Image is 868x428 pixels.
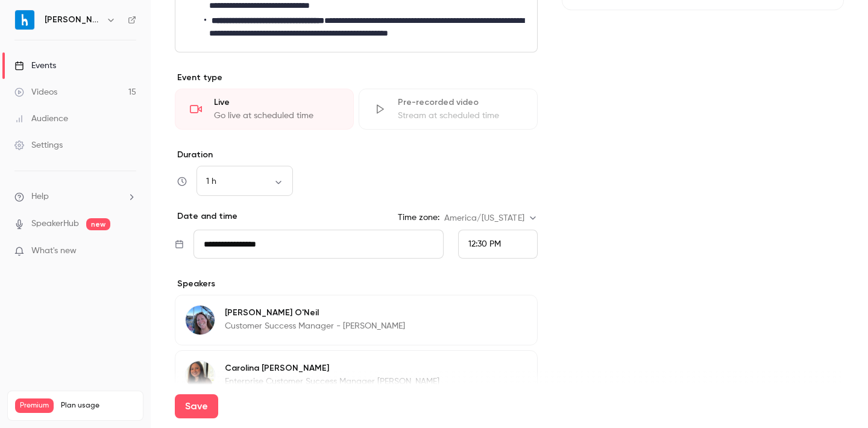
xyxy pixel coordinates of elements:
[186,306,215,335] img: Cynthia O'Neil
[444,212,538,224] div: America/[US_STATE]
[175,210,237,222] p: Date and time
[175,278,538,290] p: Speakers
[14,86,57,98] div: Videos
[398,96,523,109] div: Pre-recorded video
[15,398,54,413] span: Premium
[14,113,68,125] div: Audience
[193,230,444,259] input: Tue, Feb 17, 2026
[61,401,136,411] span: Plan usage
[45,14,101,26] h6: [PERSON_NAME]
[468,240,501,248] span: 12:30 PM
[197,175,293,187] div: 1 h
[31,218,79,230] a: SpeakerHub
[175,72,538,84] p: Event type
[31,245,77,257] span: What's new
[225,307,405,319] p: [PERSON_NAME] O'Neil
[398,110,523,122] div: Stream at scheduled time
[214,96,339,109] div: Live
[14,60,56,72] div: Events
[359,89,538,130] div: Pre-recorded videoStream at scheduled time
[175,149,538,161] label: Duration
[86,218,110,230] span: new
[175,394,218,418] button: Save
[14,190,136,203] li: help-dropdown-opener
[175,89,354,130] div: LiveGo live at scheduled time
[175,295,538,345] div: Cynthia O'Neil[PERSON_NAME] O'NeilCustomer Success Manager - [PERSON_NAME]
[458,230,538,259] div: From
[14,139,63,151] div: Settings
[175,350,538,401] div: Carolina ZunigaCarolina [PERSON_NAME]Enterprise Customer Success Manager [PERSON_NAME]
[186,361,215,390] img: Carolina Zuniga
[225,320,405,332] p: Customer Success Manager - [PERSON_NAME]
[214,110,339,122] div: Go live at scheduled time
[122,246,136,257] iframe: Noticeable Trigger
[15,10,34,30] img: Harri
[31,190,49,203] span: Help
[398,212,439,224] label: Time zone:
[225,362,439,374] p: Carolina [PERSON_NAME]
